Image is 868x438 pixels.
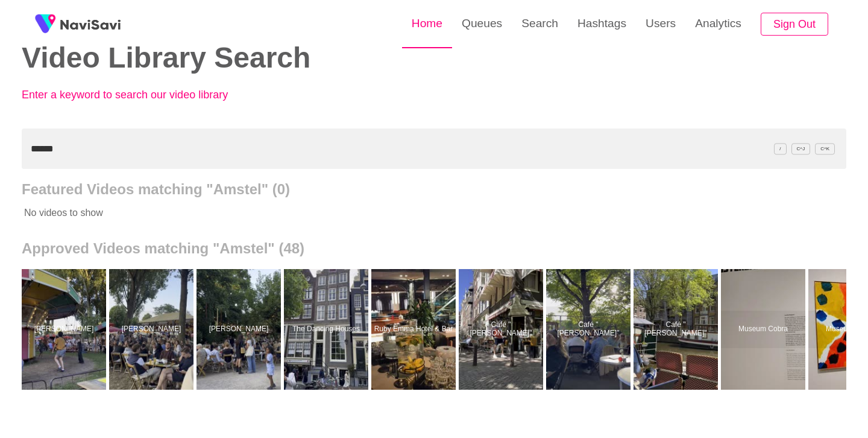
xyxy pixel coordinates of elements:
p: No videos to show [22,198,764,228]
a: The Dancing HousesThe Dancing Houses [284,269,371,390]
p: Enter a keyword to search our video library [22,89,287,101]
a: Museum CobraMuseum Cobra [721,269,808,390]
a: [PERSON_NAME]Martin Luther Kingpark [22,269,109,390]
a: Café "[PERSON_NAME]"Café "Marcella" [546,269,634,390]
a: Ruby Emma Hotel & BarRuby Emma Hotel & Bar [371,269,459,390]
img: fireSpot [30,9,60,39]
a: Café "[PERSON_NAME]"Café "Marcella" [459,269,546,390]
a: [PERSON_NAME]Martin Luther Kingpark [109,269,197,390]
span: C^K [815,143,835,154]
button: Sign Out [761,13,828,36]
span: C^J [791,143,811,154]
h2: Approved Videos matching "Amstel" (48) [22,240,846,257]
h2: Video Library Search [22,42,416,74]
span: / [774,143,786,154]
img: fireSpot [60,18,121,30]
a: Café "[PERSON_NAME]"Café "Marcella" [634,269,721,390]
a: [PERSON_NAME]Martin Luther Kingpark [197,269,284,390]
h2: Featured Videos matching "Amstel" (0) [22,181,846,198]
